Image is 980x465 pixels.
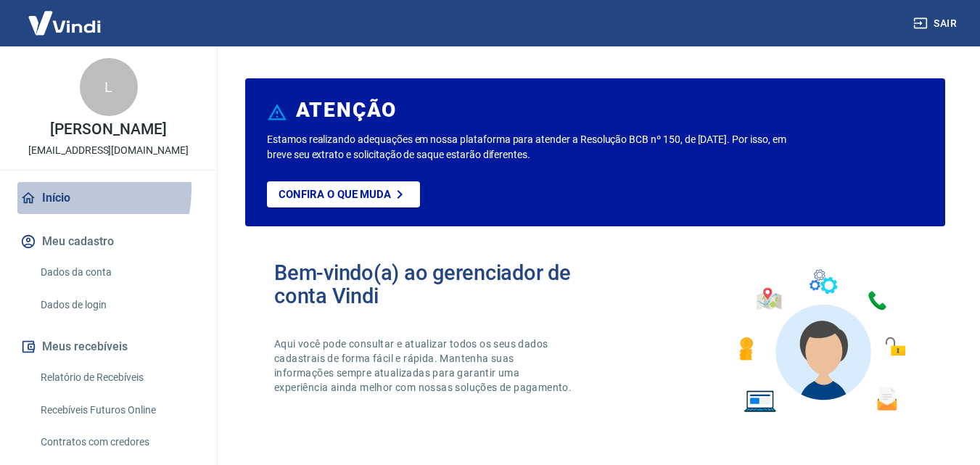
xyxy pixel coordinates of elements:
[274,261,596,308] h2: Bem-vindo(a) ao gerenciador de conta Vindi
[17,226,199,258] button: Meu cadastro
[50,122,166,137] p: [PERSON_NAME]
[35,258,199,287] a: Dados da conta
[279,188,391,201] p: Confira o que muda
[296,103,397,118] h6: ATENÇÃO
[35,395,199,425] a: Recebíveis Futuros Online
[80,58,138,116] div: L
[17,331,199,363] button: Meus recebíveis
[35,290,199,320] a: Dados de login
[17,1,112,45] img: Vindi
[274,337,575,395] p: Aqui você pode consultar e atualizar todos os seus dados cadastrais de forma fácil e rápida. Mant...
[28,143,189,158] p: [EMAIL_ADDRESS][DOMAIN_NAME]
[267,132,792,162] p: Estamos realizando adequações em nossa plataforma para atender a Resolução BCB nº 150, de [DATE]....
[35,427,199,457] a: Contratos com credores
[726,261,916,421] img: Imagem de um avatar masculino com diversos icones exemplificando as funcionalidades do gerenciado...
[17,182,199,214] a: Início
[910,10,963,37] button: Sair
[35,363,199,392] a: Relatório de Recebíveis
[267,181,420,207] a: Confira o que muda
